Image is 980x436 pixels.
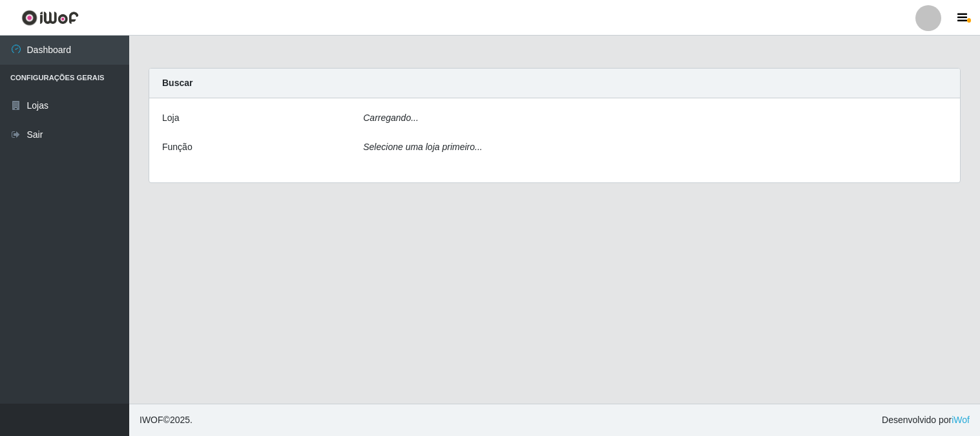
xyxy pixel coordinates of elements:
[162,78,193,88] strong: Buscar
[162,140,193,154] label: Função
[162,111,179,125] label: Loja
[140,415,163,425] span: IWOF
[363,142,482,152] i: Selecione uma loja primeiro...
[952,415,970,425] a: iWof
[363,113,419,123] i: Carregando...
[21,10,79,26] img: CoreUI Logo
[882,413,970,427] span: Desenvolvido por
[140,413,193,427] span: © 2025 .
